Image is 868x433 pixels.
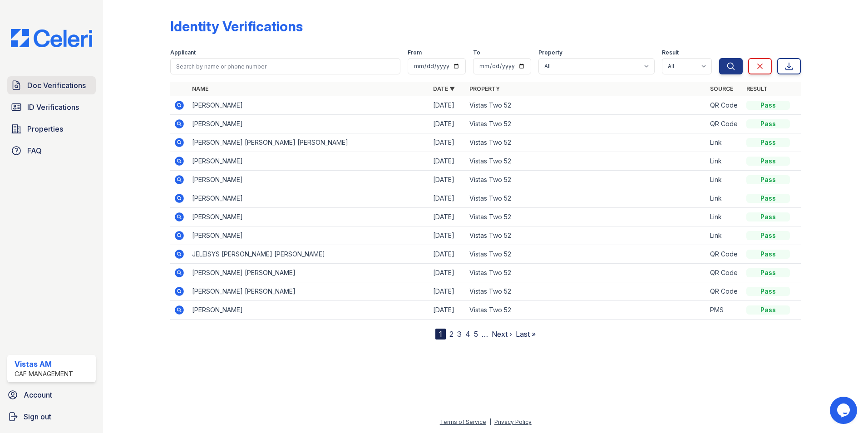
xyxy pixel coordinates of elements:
div: Pass [746,138,790,147]
td: Link [706,226,743,245]
div: | [489,418,491,425]
a: Account [4,386,99,404]
td: Vistas Two 52 [466,264,707,282]
td: Vistas Two 52 [466,133,707,152]
td: JELEISYS [PERSON_NAME] [PERSON_NAME] [188,245,429,264]
td: QR Code [706,115,743,133]
td: Vistas Two 52 [466,171,707,189]
td: [PERSON_NAME] [188,152,429,171]
div: Pass [746,268,790,277]
div: Pass [746,250,790,259]
td: [DATE] [429,152,466,171]
span: Account [24,389,52,400]
td: [DATE] [429,264,466,282]
td: QR Code [706,282,743,301]
td: Vistas Two 52 [466,189,707,208]
input: Search by name or phone number [170,58,400,74]
td: Link [706,133,743,152]
td: [DATE] [429,208,466,226]
td: Link [706,171,743,189]
td: [DATE] [429,245,466,264]
label: Property [538,49,562,56]
td: [DATE] [429,171,466,189]
div: Pass [746,157,790,166]
div: Pass [746,212,790,221]
label: From [408,49,422,56]
span: ID Verifications [27,102,79,113]
td: QR Code [706,96,743,115]
td: PMS [706,301,743,320]
td: Vistas Two 52 [466,208,707,226]
a: 5 [474,330,478,339]
td: [PERSON_NAME] [188,226,429,245]
a: Sign out [4,408,99,426]
td: [PERSON_NAME] [PERSON_NAME] [188,264,429,282]
td: Vistas Two 52 [466,226,707,245]
a: Privacy Policy [494,418,532,425]
div: Pass [746,101,790,110]
td: Link [706,152,743,171]
td: [DATE] [429,226,466,245]
td: [DATE] [429,133,466,152]
label: Applicant [170,49,196,56]
td: Vistas Two 52 [466,245,707,264]
td: Vistas Two 52 [466,301,707,320]
div: Pass [746,231,790,240]
span: … [482,329,488,340]
div: Pass [746,119,790,128]
a: Terms of Service [440,418,486,425]
div: Pass [746,287,790,296]
label: To [473,49,480,56]
td: QR Code [706,245,743,264]
a: Property [469,85,500,92]
td: [PERSON_NAME] [PERSON_NAME] [188,282,429,301]
td: [PERSON_NAME] [188,301,429,320]
div: CAF Management [15,369,73,379]
a: 3 [457,330,462,339]
a: Result [746,85,768,92]
td: [DATE] [429,282,466,301]
td: Vistas Two 52 [466,152,707,171]
td: [DATE] [429,96,466,115]
td: [DATE] [429,301,466,320]
a: Last » [516,330,536,339]
td: Vistas Two 52 [466,282,707,301]
iframe: chat widget [830,397,859,424]
a: Name [192,85,208,92]
a: FAQ [7,142,96,160]
td: Link [706,189,743,208]
div: Pass [746,175,790,184]
td: [PERSON_NAME] [188,115,429,133]
td: [PERSON_NAME] [188,96,429,115]
span: Sign out [24,411,51,422]
td: [DATE] [429,115,466,133]
div: Identity Verifications [170,18,303,34]
td: Vistas Two 52 [466,115,707,133]
span: Properties [27,123,63,134]
td: [PERSON_NAME] [188,189,429,208]
a: Source [710,85,733,92]
a: Properties [7,120,96,138]
td: Vistas Two 52 [466,96,707,115]
td: Link [706,208,743,226]
td: [PERSON_NAME] [188,208,429,226]
td: [PERSON_NAME] [188,171,429,189]
div: 1 [435,329,446,340]
span: FAQ [27,145,42,156]
a: Doc Verifications [7,76,96,94]
td: [DATE] [429,189,466,208]
div: Vistas AM [15,359,73,369]
a: ID Verifications [7,98,96,116]
span: Doc Verifications [27,80,86,91]
label: Result [662,49,679,56]
div: Pass [746,305,790,315]
a: 4 [465,330,470,339]
div: Pass [746,194,790,203]
a: Next › [492,330,512,339]
a: 2 [449,330,454,339]
img: CE_Logo_Blue-a8612792a0a2168367f1c8372b55b34899dd931a85d93a1a3d3e32e68fde9ad4.png [4,29,99,47]
td: QR Code [706,264,743,282]
td: [PERSON_NAME] [PERSON_NAME] [PERSON_NAME] [188,133,429,152]
a: Date ▼ [433,85,455,92]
